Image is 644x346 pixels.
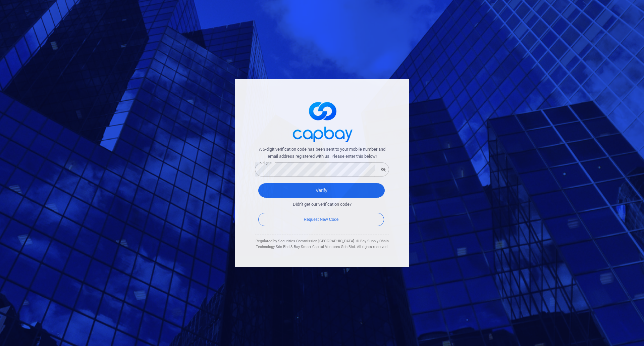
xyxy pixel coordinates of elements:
button: Verify [258,183,385,198]
span: Didn't get our verification code? [293,201,352,208]
label: 6-digits [260,160,271,165]
span: A 6-digit verification code has been sent to your mobile number and email address registered with... [255,146,389,160]
img: logo [288,96,356,146]
div: Regulated by Securities Commission [GEOGRAPHIC_DATA]. © Bay Supply Chain Technology Sdn Bhd & Bay... [255,238,389,250]
button: Request New Code [258,213,384,226]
